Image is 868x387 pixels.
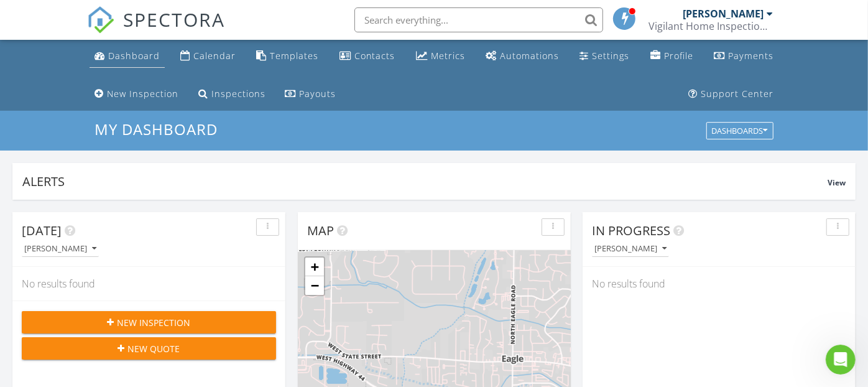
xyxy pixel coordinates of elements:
[826,345,856,375] iframe: Intercom live chat
[39,282,49,292] button: Gif picker
[60,16,116,28] p: Active 1h ago
[90,83,183,106] a: New Inspection
[90,45,165,68] a: Dashboard
[828,177,846,188] span: View
[305,276,324,295] a: Zoom out
[575,45,635,68] a: Settings
[431,50,465,62] div: Metrics
[108,50,160,62] div: Dashboard
[87,6,114,34] img: The Best Home Inspection Software - Spectora
[709,45,778,68] a: Payments
[107,88,178,100] div: New Inspection
[195,5,218,29] button: Home
[706,123,773,140] button: Dashboards
[59,282,69,292] button: Upload attachment
[19,282,29,292] button: Emoji picker
[211,88,265,100] div: Inspections
[218,5,241,27] div: Close
[481,45,564,68] a: Automations (Basic)
[87,17,225,43] a: SPECTORA
[22,241,99,258] button: [PERSON_NAME]
[649,20,773,32] div: Vigilant Home Inspections LLC
[583,267,856,301] div: No results found
[20,159,194,245] div: Payouts to your bank or debit card occur on a daily basis. Each payment usually takes two busines...
[251,45,323,68] a: Templates
[86,208,106,218] a: here
[22,337,276,360] button: New Quote
[664,50,693,62] div: Profile
[22,173,828,190] div: Alerts
[728,50,773,62] div: Payments
[22,222,62,239] span: [DATE]
[354,7,603,32] input: Search everything...
[20,92,194,153] div: You've received a payment! Amount $370.00 Fee $0.00 Net $370.00 Transaction # pi_3S18X4K7snlDGpRF...
[118,316,191,329] span: New Inspection
[354,50,395,62] div: Contacts
[193,83,270,106] a: Inspections
[128,342,180,355] span: New Quote
[8,5,32,29] button: go back
[10,85,239,279] div: Support says…
[213,277,233,297] button: Send a message…
[592,222,670,239] span: In Progress
[335,45,400,68] a: Contacts
[12,267,285,301] div: No results found
[683,7,764,20] div: [PERSON_NAME]
[592,241,669,258] button: [PERSON_NAME]
[280,83,341,106] a: Payouts
[24,245,96,253] div: [PERSON_NAME]
[22,311,276,333] button: New Inspection
[712,127,768,136] div: Dashboards
[500,50,559,62] div: Automations
[65,141,151,151] a: [STREET_ADDRESS]
[594,245,667,253] div: [PERSON_NAME]
[11,256,238,277] textarea: Message…
[175,45,241,68] a: Calendar
[123,6,225,32] span: SPECTORA
[35,7,55,27] img: Profile image for Support
[300,88,336,100] div: Payouts
[683,83,778,106] a: Support Center
[95,119,218,139] span: My Dashboard
[645,45,698,68] a: Company Profile
[701,88,773,100] div: Support Center
[270,50,318,62] div: Templates
[593,50,630,62] div: Settings
[60,6,99,16] h1: Support
[79,282,89,292] button: Start recording
[29,233,101,243] a: [DOMAIN_NAME]
[307,222,334,239] span: Map
[305,258,324,276] a: Zoom in
[411,45,470,68] a: Metrics
[10,85,204,252] div: You've received a payment! Amount $370.00 Fee $0.00 Net $370.00 Transaction # pi_3S18X4K7snlDGpRF...
[193,50,236,62] div: Calendar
